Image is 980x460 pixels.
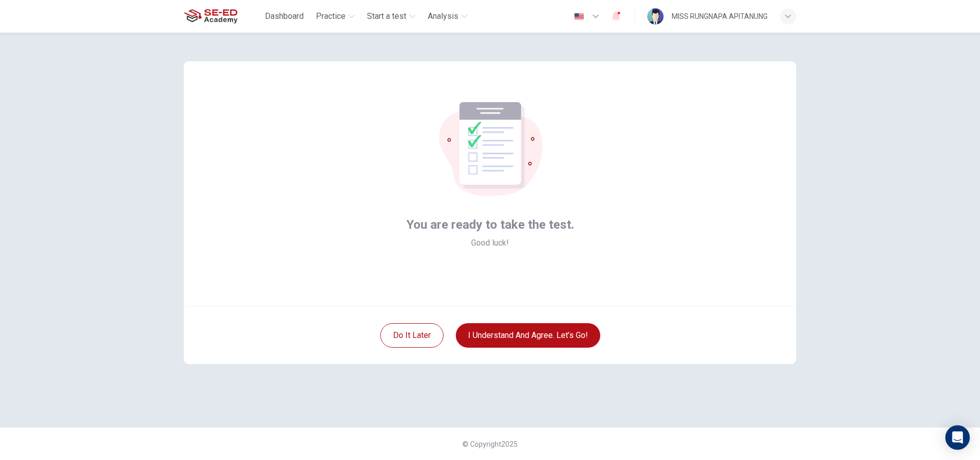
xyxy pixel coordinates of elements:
img: Profile picture [647,8,664,25]
button: Start a test [363,7,420,26]
button: Practice [312,7,359,26]
a: SE-ED Academy logo [184,6,261,27]
div: MISS RUNGNAPA APITANUNG [672,10,768,22]
span: Good luck! [471,237,509,249]
span: © Copyright 2025 [462,440,518,448]
div: Open Intercom Messenger [945,425,970,450]
img: SE-ED Academy logo [184,6,237,27]
span: Start a test [367,10,406,22]
span: Dashboard [265,10,304,22]
img: en [573,13,585,20]
span: Practice [316,10,346,22]
span: Analysis [428,10,458,22]
button: I understand and agree. Let’s go! [456,323,600,348]
span: You are ready to take the test. [406,216,574,233]
button: Do it later [380,323,444,348]
button: Dashboard [261,7,308,26]
button: Analysis [424,7,472,26]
